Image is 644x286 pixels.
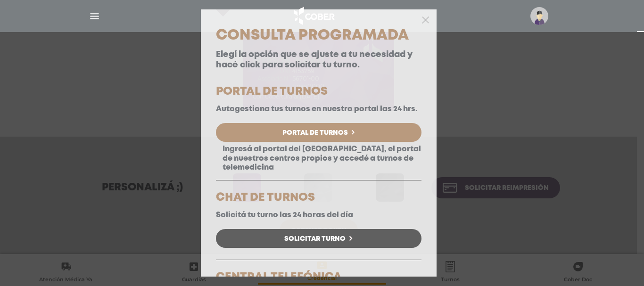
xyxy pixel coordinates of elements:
span: Consulta Programada [216,29,409,42]
p: Autogestiona tus turnos en nuestro portal las 24 hrs. [216,105,421,114]
a: Portal de Turnos [216,123,421,142]
p: Elegí la opción que se ajuste a tu necesidad y hacé click para solicitar tu turno. [216,50,421,70]
h5: CHAT DE TURNOS [216,192,421,204]
h5: PORTAL DE TURNOS [216,86,421,98]
p: Solicitá tu turno las 24 horas del día [216,211,421,220]
span: Portal de Turnos [282,130,348,136]
p: Ingresá al portal del [GEOGRAPHIC_DATA], el portal de nuestros centros propios y accedé a turnos ... [216,145,421,172]
a: Solicitar Turno [216,229,421,248]
span: Solicitar Turno [284,236,346,242]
